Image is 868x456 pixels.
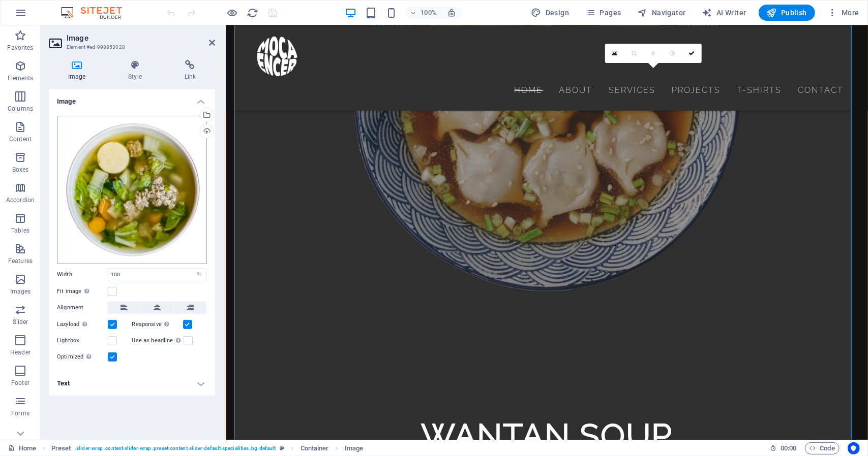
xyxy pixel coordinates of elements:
span: 00 00 [781,442,796,454]
nav: breadcrumb [51,442,364,454]
p: Elements [8,74,34,82]
span: . slider-wrap .content-slider-wrap .preset-content-slider-default-specialities .bg-default [75,442,276,454]
label: Alignment [57,302,108,314]
label: Width [57,272,108,277]
button: AI Writer [698,5,751,21]
p: Favorites [7,44,33,52]
label: Lightbox [57,335,108,347]
p: Slider [13,318,28,326]
h3: Element #ed-998853028 [67,43,195,52]
button: 100% [405,7,441,19]
p: Columns [8,105,33,113]
button: More [823,5,863,21]
span: Publish [767,8,807,18]
p: Footer [11,379,29,387]
i: On resize automatically adjust zoom level to fit chosen device. [447,8,456,17]
button: Code [805,442,840,454]
span: Design [531,8,570,18]
i: This element is a customizable preset [280,445,284,451]
h6: Session time [770,442,797,454]
i: Reload page [247,7,259,19]
button: Publish [759,5,815,21]
p: Images [10,287,31,296]
p: Tables [11,226,29,235]
a: Crop mode [624,44,644,63]
h4: Link [165,60,215,81]
span: Code [810,442,835,454]
span: Navigator [638,8,686,18]
span: Click to select. Double-click to edit [51,442,71,454]
span: Click to select. Double-click to edit [301,442,329,454]
a: Blur [644,44,663,63]
button: Click here to leave preview mode and continue editing [226,7,238,19]
img: Editor Logo [58,7,135,19]
p: Boxes [12,166,29,174]
a: Confirm ( Ctrl ⏎ ) [682,44,702,63]
span: More [827,8,859,18]
h4: Image [49,89,215,108]
span: Click to select. Double-click to edit [345,442,363,454]
h4: Text [49,371,215,396]
a: Select files from the file manager, stock photos, or upload file(s) [605,44,624,63]
label: Lazyload [57,318,108,331]
span: : [788,444,789,452]
label: Use as headline [132,335,184,347]
span: AI Writer [702,8,746,18]
h4: Image [49,60,109,81]
label: Fit image [57,285,108,298]
div: Design (Ctrl+Alt+Y) [527,5,574,21]
h6: 100% [421,7,437,19]
button: Design [527,5,574,21]
label: Optimized [57,351,108,363]
p: Features [8,257,33,265]
p: Forms [11,409,29,417]
label: Responsive [132,318,183,331]
button: Pages [581,5,625,21]
h2: Image [67,34,215,43]
div: food1.png [57,116,207,264]
a: Greyscale [663,44,682,63]
p: Accordion [6,196,35,204]
p: Header [10,348,31,356]
button: reload [247,7,259,19]
h4: Style [109,60,165,81]
button: Usercentrics [848,442,860,454]
span: Pages [585,8,621,18]
a: Click to cancel selection. Double-click to open Pages [8,442,36,454]
button: Navigator [634,5,690,21]
p: Content [9,135,32,143]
